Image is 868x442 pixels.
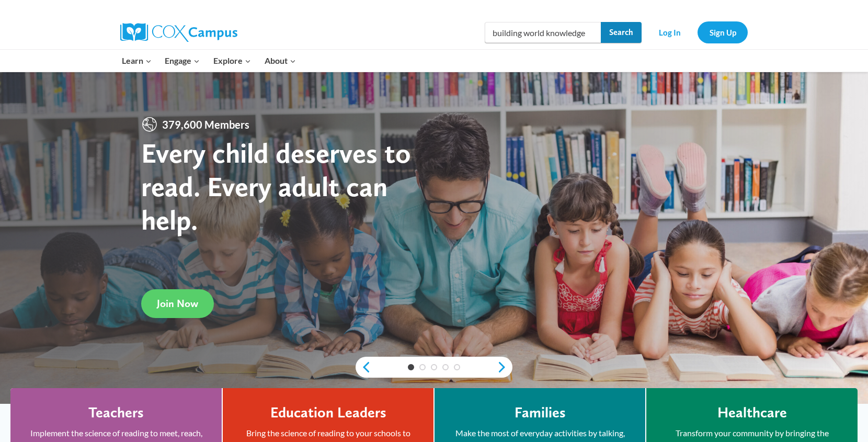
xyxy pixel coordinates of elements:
h4: Education Leaders [270,404,386,422]
input: Search Cox Campus [485,22,642,43]
h4: Teachers [88,404,144,422]
span: Join Now [157,297,198,310]
nav: Primary Navigation [115,50,302,72]
button: Child menu of Engage [158,50,207,72]
button: Child menu of About [258,50,303,72]
a: Log In [647,21,692,43]
a: Sign Up [698,21,748,43]
input: Search [601,22,642,43]
span: 379,600 Members [158,116,254,133]
button: Child menu of Explore [207,50,258,72]
img: Cox Campus [120,23,237,42]
strong: Every child deserves to read. Every adult can help. [141,136,411,236]
h4: Healthcare [717,404,787,422]
button: Child menu of Learn [115,50,158,72]
nav: Secondary Navigation [647,21,748,43]
h4: Families [515,404,566,422]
